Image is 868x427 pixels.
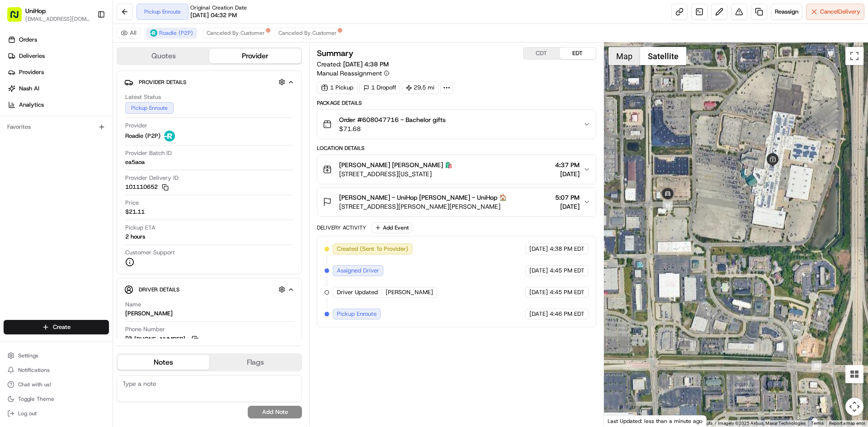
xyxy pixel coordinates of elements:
[118,49,209,63] button: Quotes
[18,381,51,388] span: Chat with us!
[139,286,179,293] span: Driver Details
[85,131,145,140] span: API Documentation
[529,267,548,275] span: [DATE]
[829,421,865,426] a: Report a map error
[4,81,113,96] a: Nash AI
[53,323,71,331] span: Create
[317,69,382,78] span: Manual Reassignment
[555,193,580,202] span: 5:07 PM
[339,169,453,178] span: [STREET_ADDRESS][US_STATE]
[125,122,147,130] span: Provider
[337,288,378,296] span: Driver Updated
[663,201,673,211] div: 11
[9,132,16,139] div: 📗
[4,120,109,134] div: Favorites
[402,81,439,94] div: 29.5 mi
[18,131,69,140] span: Knowledge Base
[317,110,595,139] button: Order #608047716 - Bachelor gifts$71.68
[359,81,400,94] div: 1 Dropoff
[125,183,169,191] button: 101110652
[339,124,446,133] span: $71.68
[718,421,806,426] span: Imagery ©2025 Airbus, Maxar Technologies
[529,310,548,318] span: [DATE]
[18,352,38,359] span: Settings
[19,101,44,109] span: Analytics
[117,28,141,38] button: All
[317,224,366,231] div: Delivery Activity
[125,300,141,309] span: Name
[604,415,707,427] div: Last Updated: less than a minute ago
[4,378,109,391] button: Chat with us!
[190,11,237,19] span: [DATE] 04:32 PM
[19,52,45,60] span: Deliveries
[337,245,408,253] span: Created (Sent To Provider)
[806,4,864,20] button: CancelDelivery
[125,158,145,166] span: ea5aoa
[771,4,802,20] button: Reassign
[524,47,560,59] button: CDT
[125,233,145,241] div: 2 hours
[274,28,341,38] button: Canceled By Customer
[4,33,113,47] a: Orders
[64,153,109,160] a: Powered byPylon
[139,79,186,86] span: Provider Details
[339,202,507,211] span: [STREET_ADDRESS][PERSON_NAME][PERSON_NAME]
[337,267,379,275] span: Assigned Driver
[529,288,548,296] span: [DATE]
[550,245,585,253] span: 4:38 PM EDT
[19,68,44,76] span: Providers
[317,145,596,152] div: Location Details
[125,310,173,318] div: [PERSON_NAME]
[164,131,175,141] img: roadie-logo-v2.jpg
[317,188,595,216] button: [PERSON_NAME] - UniHop [PERSON_NAME] - UniHop 🏠[STREET_ADDRESS][PERSON_NAME][PERSON_NAME]5:07 PM[...
[125,132,160,140] span: Roadie (P2P)
[555,169,580,178] span: [DATE]
[606,415,636,427] a: Open this area in Google Maps (opens a new window)
[343,60,389,68] span: [DATE] 4:38 PM
[386,288,433,296] span: [PERSON_NAME]
[4,98,113,112] a: Analytics
[845,365,863,383] button: Tilt map
[18,395,54,403] span: Toggle Theme
[134,335,185,343] span: [PHONE_NUMBER]
[640,47,686,65] button: Show satellite imagery
[811,361,821,371] div: 10
[4,49,113,63] a: Deliveries
[550,267,585,275] span: 4:45 PM EDT
[4,407,109,420] button: Log out
[9,9,27,27] img: Nash
[125,325,165,333] span: Phone Number
[150,29,157,37] img: roadie-logo-v2.jpg
[845,47,863,65] button: Toggle fullscreen view
[4,320,109,334] button: Create
[159,29,193,37] span: Roadie (P2P)
[9,36,165,51] p: Welcome 👋
[4,349,109,362] button: Settings
[529,245,548,253] span: [DATE]
[317,69,389,78] button: Manual Reassignment
[125,199,139,207] span: Price
[18,410,37,417] span: Log out
[125,93,161,101] span: Latest Status
[146,28,197,38] button: Roadie (P2P)
[31,95,114,103] div: We're available if you need us!
[317,155,595,184] button: [PERSON_NAME] [PERSON_NAME] 🛍️[STREET_ADDRESS][US_STATE]4:37 PM[DATE]
[317,81,358,94] div: 1 Pickup
[372,222,412,233] button: Add Event
[31,86,148,95] div: Start new chat
[125,208,145,216] span: $21.11
[317,99,596,107] div: Package Details
[19,36,37,44] span: Orders
[560,47,596,59] button: EDT
[5,127,73,144] a: 📗Knowledge Base
[25,15,90,23] button: [EMAIL_ADDRESS][DOMAIN_NAME]
[606,415,636,427] img: Google
[125,249,175,257] span: Customer Support
[125,149,172,157] span: Provider Batch ID
[203,28,269,38] button: Canceled By Customer
[25,6,46,15] button: UniHop
[317,49,354,57] h3: Summary
[207,29,265,37] span: Canceled By Customer
[154,89,165,100] button: Start new chat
